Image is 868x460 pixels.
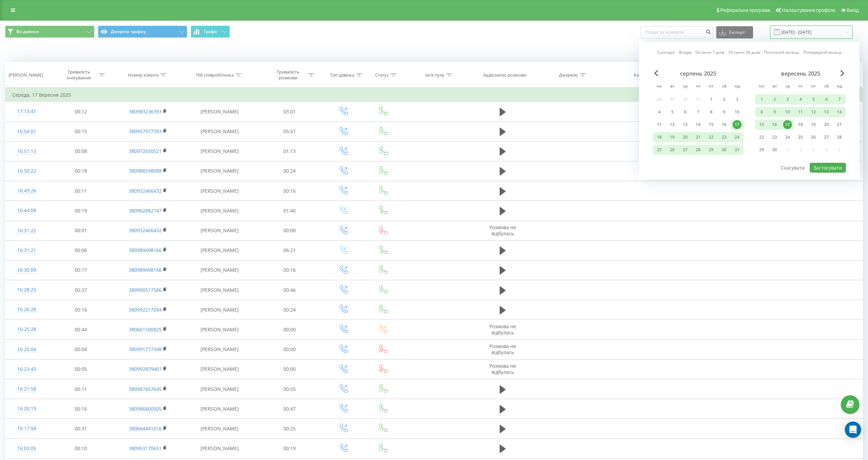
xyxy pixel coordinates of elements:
td: 00:55 [256,379,323,399]
abbr: середа [680,82,690,92]
a: 380932466432 [129,188,162,194]
div: 30 [770,145,779,154]
div: 13 [822,108,831,116]
div: нд 28 вер 2025 р. [833,132,846,142]
td: [PERSON_NAME] [182,161,256,181]
div: сб 20 вер 2025 р. [820,120,833,130]
td: 01:13 [256,141,323,161]
a: Попередній місяць [803,49,842,55]
div: 22 [707,133,716,142]
div: 16:51:13 [12,145,41,158]
td: 00:10 [48,439,114,458]
div: 26 [809,133,818,142]
div: сб 30 серп 2025 р. [718,145,731,155]
div: пн 15 вер 2025 р. [755,120,768,130]
div: 24 [783,133,792,142]
td: 00:00 [256,339,323,359]
td: 03:01 [256,102,323,122]
abbr: неділя [834,82,844,92]
td: Середа, 17 Вересня 2025 [5,88,863,102]
td: 00:37 [48,280,114,300]
a: 380991777348 [129,346,162,352]
div: 16:31:22 [12,224,41,237]
a: 380932466432 [129,227,162,234]
a: 380953170651 [129,445,162,451]
td: 00:16 [48,399,114,419]
td: 00:16 [48,300,114,320]
div: 18 [655,133,664,142]
td: 00:04 [48,339,114,359]
div: Тип дзвінка [330,72,354,78]
div: вт 30 вер 2025 р. [768,145,781,155]
div: 24 [733,133,741,142]
abbr: понеділок [756,82,767,92]
td: 00:00 [256,320,323,339]
div: вт 16 вер 2025 р. [768,120,781,130]
div: 29 [757,145,766,154]
div: чт 28 серп 2025 р. [692,145,705,155]
td: 00:11 [48,379,114,399]
div: чт 4 вер 2025 р. [794,94,807,105]
a: 380987457645 [129,386,162,392]
div: ср 3 вер 2025 р. [781,94,794,105]
div: сб 2 серп 2025 р. [718,94,731,105]
td: [PERSON_NAME] [182,122,256,141]
div: 1 [757,95,766,104]
button: Застосувати [810,163,846,173]
div: вт 19 серп 2025 р. [666,132,679,142]
div: 16:23:43 [12,363,41,376]
td: 00:46 [256,280,323,300]
div: 3 [783,95,792,104]
div: 16:30:09 [12,264,41,277]
a: 380992217284 [129,306,162,313]
span: Розмова не відбулась [489,343,516,355]
td: 00:17 [48,260,114,280]
td: 01:40 [256,201,323,221]
div: 28 [835,133,844,142]
div: 15 [707,120,716,129]
abbr: четвер [795,82,806,92]
a: 380661500825 [129,326,162,333]
td: 00:19 [256,439,323,458]
div: чт 18 вер 2025 р. [794,120,807,130]
span: Реферальна програма [720,7,770,13]
div: 16:25:04 [12,343,41,356]
abbr: четвер [693,82,703,92]
a: Поточний місяць [764,49,799,55]
td: 06:21 [256,240,323,260]
div: 16 [770,120,779,129]
div: сб 9 серп 2025 р. [718,107,731,117]
span: Розмова не відбулась [489,363,516,375]
td: [PERSON_NAME] [182,339,256,359]
div: 14 [694,120,703,129]
button: Скасувати [777,163,809,173]
abbr: вівторок [769,82,780,92]
div: 29 [707,145,716,154]
div: 6 [681,108,690,116]
div: 28 [694,145,703,154]
div: 16:03:05 [12,442,41,455]
div: 20 [681,133,690,142]
div: пт 26 вер 2025 р. [807,132,820,142]
td: [PERSON_NAME] [182,379,256,399]
div: пн 29 вер 2025 р. [755,145,768,155]
div: 1 [707,95,716,104]
div: 30 [720,145,729,154]
a: 380989498166 [129,267,162,273]
td: [PERSON_NAME] [182,102,256,122]
td: 00:24 [256,161,323,181]
div: ср 10 вер 2025 р. [781,107,794,117]
td: [PERSON_NAME] [182,141,256,161]
div: 16:54:01 [12,125,41,138]
div: 16:44:08 [12,204,41,217]
td: [PERSON_NAME] [182,221,256,240]
div: ПІБ співробітника [196,72,234,78]
div: 6 [822,95,831,104]
div: 22 [757,133,766,142]
div: 8 [707,108,716,116]
div: 9 [770,108,779,116]
abbr: субота [821,82,832,92]
div: пт 29 серп 2025 р. [705,145,718,155]
div: чт 7 серп 2025 р. [692,107,705,117]
div: Тривалість розмови [270,69,306,81]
